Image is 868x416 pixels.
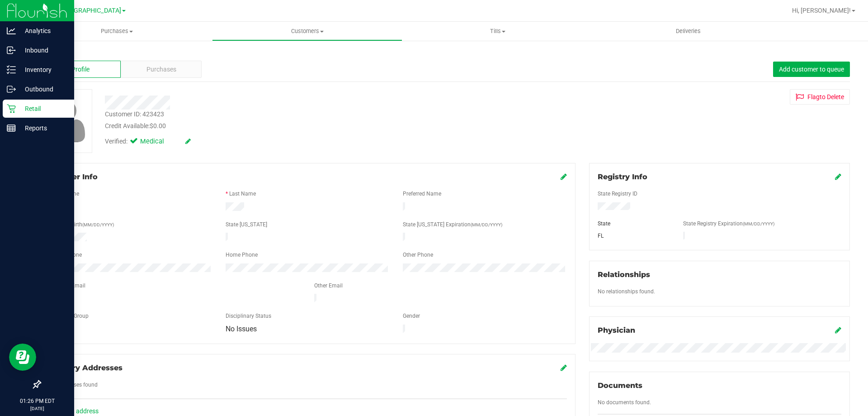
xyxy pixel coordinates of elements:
span: Documents [598,381,642,390]
p: Analytics [16,25,70,36]
button: Add customer to queue [773,62,850,77]
p: Retail [16,103,70,114]
div: FL [591,232,677,240]
label: Last Name [229,190,256,198]
a: Purchases [22,22,212,41]
span: (MM/DD/YYYY) [82,222,114,227]
inline-svg: Reports [7,124,16,133]
label: No relationships found. [598,287,655,296]
span: Purchases [146,65,176,74]
span: (MM/DD/YYYY) [471,222,502,227]
p: Inbound [16,45,70,56]
label: Gender [403,312,420,320]
label: State Registry Expiration [683,220,774,228]
span: Profile [71,65,90,74]
a: Deliveries [593,22,783,41]
span: $0.00 [150,122,166,129]
span: Delivery Addresses [48,363,123,372]
inline-svg: Inventory [7,65,16,74]
span: Registry Info [598,172,647,181]
label: Date of Birth [52,220,114,229]
span: Purchases [22,27,212,35]
button: Flagto Delete [790,89,850,105]
a: Tills [402,22,593,41]
div: State [591,220,677,228]
label: State [US_STATE] [226,220,267,229]
label: Other Email [314,282,343,290]
iframe: Resource center [9,344,36,371]
p: [DATE] [4,405,70,412]
span: Physician [598,326,635,335]
span: Hi, [PERSON_NAME]! [792,7,851,14]
p: Outbound [16,84,70,95]
span: No documents found. [598,399,651,406]
label: State [US_STATE] Expiration [403,220,502,229]
p: 01:26 PM EDT [4,397,70,405]
div: Customer ID: 423423 [105,110,164,119]
label: Home Phone [226,251,258,259]
span: Deliveries [664,27,713,35]
a: Customers [212,22,402,41]
div: Credit Available: [105,121,503,131]
label: Disciplinary Status [226,312,271,320]
span: No Issues [226,325,257,333]
span: [GEOGRAPHIC_DATA] [59,7,121,14]
label: Other Phone [403,251,433,259]
inline-svg: Outbound [7,85,16,94]
label: Preferred Name [403,190,441,198]
span: Relationships [598,270,650,279]
p: Inventory [16,64,70,75]
inline-svg: Retail [7,104,16,113]
inline-svg: Analytics [7,26,16,35]
label: State Registry ID [598,190,637,198]
inline-svg: Inbound [7,46,16,55]
span: (MM/DD/YYYY) [743,221,774,226]
span: Medical [140,137,176,147]
p: Reports [16,123,70,134]
span: Tills [403,27,592,35]
div: Verified: [105,137,191,147]
span: Add customer to queue [779,66,844,73]
span: Customers [212,27,402,35]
